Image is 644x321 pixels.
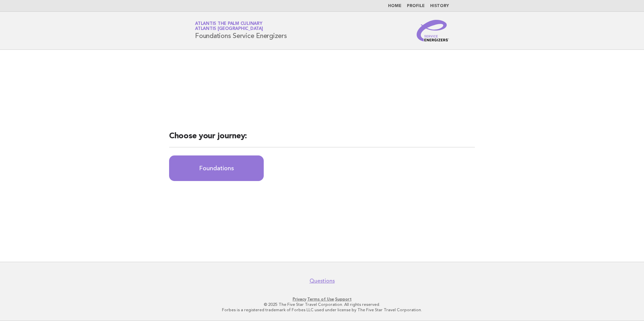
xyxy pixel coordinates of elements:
p: · · [116,296,528,302]
a: History [430,4,449,8]
a: Home [388,4,401,8]
a: Support [335,297,352,301]
a: Terms of Use [307,297,334,301]
a: Privacy [293,297,306,301]
a: Atlantis The Palm CulinaryAtlantis [GEOGRAPHIC_DATA] [195,22,263,31]
h1: Foundations Service Energizers [195,22,287,39]
a: Questions [310,278,335,284]
a: Profile [407,4,425,8]
span: Atlantis [GEOGRAPHIC_DATA] [195,27,263,31]
h2: Choose your journey: [169,131,475,147]
p: Forbes is a registered trademark of Forbes LLC used under license by The Five Star Travel Corpora... [116,307,528,313]
img: Service Energizers [417,20,449,41]
p: © 2025 The Five Star Travel Corporation. All rights reserved. [116,302,528,307]
a: Foundations [169,155,264,181]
